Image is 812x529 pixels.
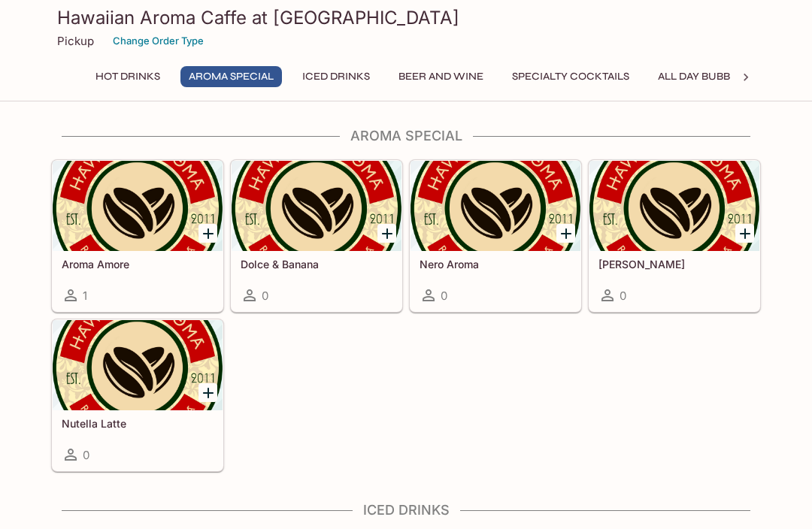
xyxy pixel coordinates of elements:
[57,6,755,29] h3: Hawaiian Aroma Caffe at [GEOGRAPHIC_DATA]
[62,258,214,271] h5: Aroma Amore
[51,128,761,144] h4: Aroma Special
[650,66,750,87] button: All Day Bubbly
[377,224,396,243] button: Add Dolce & Banana
[52,160,223,312] a: Aroma Amore1
[441,289,447,303] span: 0
[52,319,223,471] a: Nutella Latte0
[198,383,217,402] button: Add Nutella Latte
[598,258,750,271] h5: [PERSON_NAME]
[83,289,87,303] span: 1
[390,66,492,87] button: Beer and Wine
[53,320,223,410] div: Nutella Latte
[241,258,392,271] h5: Dolce & Banana
[411,161,580,251] div: Nero Aroma
[231,160,402,312] a: Dolce & Banana0
[62,417,214,430] h5: Nutella Latte
[198,224,217,243] button: Add Aroma Amore
[420,258,571,271] h5: Nero Aroma
[589,160,760,312] a: [PERSON_NAME]0
[410,160,581,312] a: Nero Aroma0
[556,224,575,243] button: Add Nero Aroma
[83,448,89,462] span: 0
[504,66,638,87] button: Specialty Cocktails
[51,502,761,518] h4: Iced Drinks
[294,66,378,87] button: Iced Drinks
[180,66,282,87] button: Aroma Special
[87,66,168,87] button: Hot Drinks
[232,161,401,251] div: Dolce & Banana
[262,289,268,303] span: 0
[735,224,754,243] button: Add Coco Choco
[589,161,759,251] div: Coco Choco
[53,161,223,251] div: Aroma Amore
[106,29,211,53] button: Change Order Type
[620,289,626,303] span: 0
[57,34,94,48] p: Pickup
